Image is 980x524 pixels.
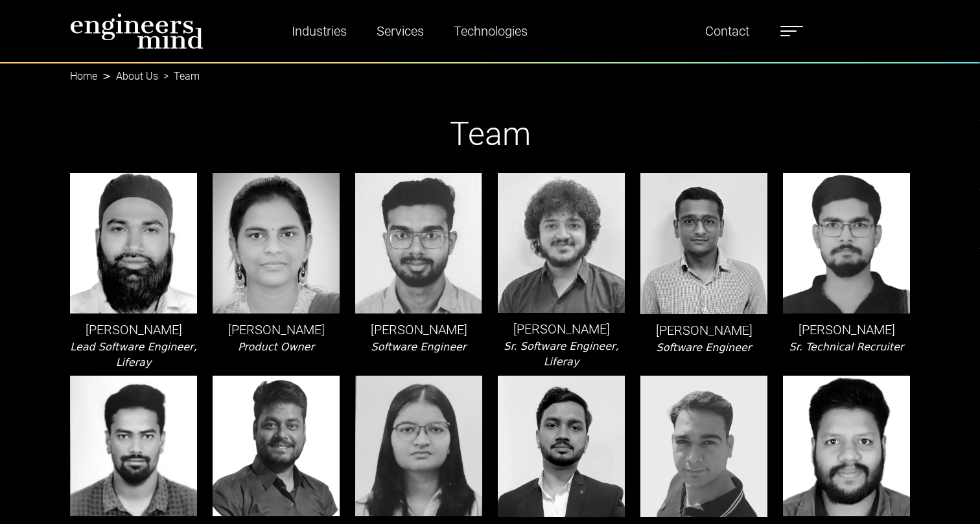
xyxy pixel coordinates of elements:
[116,70,158,82] a: About Us
[213,320,340,339] p: [PERSON_NAME]
[70,62,910,78] nav: breadcrumb
[238,341,314,353] i: Product Owner
[783,320,910,339] p: [PERSON_NAME]
[70,320,197,339] p: [PERSON_NAME]
[70,115,910,154] h1: Team
[355,173,482,313] img: leader-img
[789,341,904,353] i: Sr. Technical Recruiter
[498,173,625,313] img: leader-img
[70,13,204,49] img: logo
[70,70,97,82] a: Home
[286,16,352,46] a: Industries
[640,321,767,340] p: [PERSON_NAME]
[498,319,625,339] p: [PERSON_NAME]
[640,173,767,314] img: leader-img
[355,320,482,339] p: [PERSON_NAME]
[371,16,429,46] a: Services
[158,69,200,84] li: Team
[70,173,197,313] img: leader-img
[213,376,340,516] img: leader-img
[355,376,482,516] img: leader-img
[783,376,910,516] img: leader-img
[783,173,910,313] img: leader-img
[640,376,767,517] img: leader-img
[449,16,533,46] a: Technologies
[504,340,618,368] i: Sr. Software Engineer, Liferay
[700,16,754,46] a: Contact
[371,341,467,353] i: Software Engineer
[213,173,340,313] img: leader-img
[498,376,625,516] img: leader-img
[70,341,196,369] i: Lead Software Engineer, Liferay
[70,376,197,516] img: leader-img
[657,341,752,354] i: Software Engineer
